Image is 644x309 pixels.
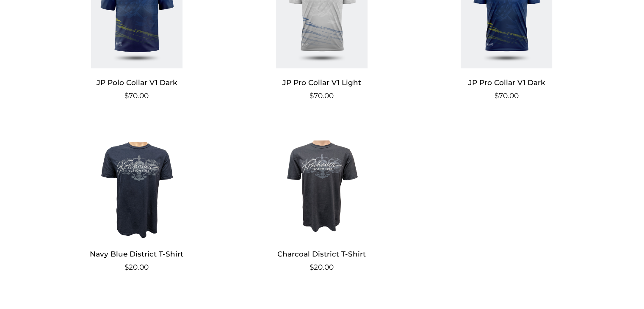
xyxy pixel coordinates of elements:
[310,263,314,271] span: $
[495,91,519,100] bdi: 70.00
[424,75,589,91] h2: JP Pro Collar V1 Dark
[239,246,404,262] h2: Charcoal District T-Shirt
[310,263,334,271] bdi: 20.00
[55,75,219,91] h2: JP Polo Collar V1 Dark
[239,75,404,91] h2: JP Pro Collar V1 Light
[239,125,404,273] a: Charcoal District T-Shirt $20.00
[55,125,219,240] img: Navy Blue District T-Shirt
[124,263,129,271] span: $
[124,91,149,100] bdi: 70.00
[55,246,219,262] h2: Navy Blue District T-Shirt
[310,91,334,100] bdi: 70.00
[495,91,499,100] span: $
[124,91,129,100] span: $
[239,125,404,240] img: Charcoal District T-Shirt
[124,263,149,271] bdi: 20.00
[310,91,314,100] span: $
[55,125,219,273] a: Navy Blue District T-Shirt $20.00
